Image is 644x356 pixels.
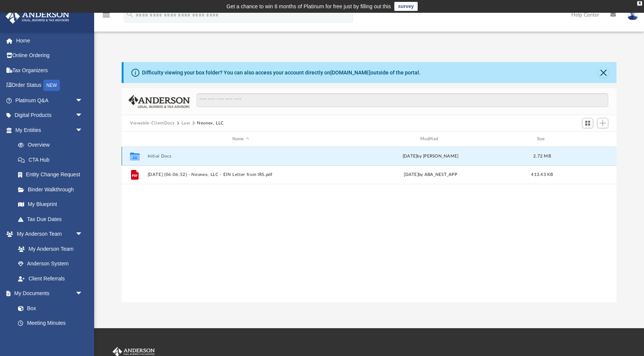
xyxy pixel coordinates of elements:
div: NEW [43,80,60,91]
a: My Entitiesarrow_drop_down [5,123,94,138]
a: Tax Due Dates [11,212,94,227]
a: menu [102,14,111,20]
button: Add [597,118,609,129]
div: Get a chance to win 6 months of Platinum for free just by filling out this [226,2,391,11]
a: Platinum Q&Aarrow_drop_down [5,93,94,108]
i: search [126,10,134,18]
div: Difficulty viewing your box folder? You can also access your account directly on outside of the p... [142,69,421,77]
span: arrow_drop_down [75,227,90,242]
button: Initial Docs [148,154,334,159]
a: My Blueprint [11,197,90,212]
button: Switch to Grid View [582,118,594,129]
div: Name [147,136,334,142]
span: arrow_drop_down [75,286,90,301]
span: 2.72 MB [533,154,551,158]
a: Binder Walkthrough [11,182,94,197]
img: Anderson Advisors Platinum Portal [3,9,72,24]
a: CTA Hub [11,152,94,167]
a: Forms Library [11,330,87,345]
div: grid [122,147,617,303]
a: survey [394,2,418,11]
button: Viewable-ClientDocs [130,120,174,127]
a: My Anderson Teamarrow_drop_down [5,227,90,242]
img: User Pic [627,9,638,20]
a: Box [11,301,87,316]
a: Digital Productsarrow_drop_down [5,108,94,123]
a: Overview [11,138,94,153]
div: id [560,136,613,142]
div: Modified [337,136,524,142]
div: [DATE] by ABA_NEST_APP [337,171,524,178]
a: [DOMAIN_NAME] [330,70,371,76]
button: Neonex, LLC [197,120,224,127]
a: Entity Change Request [11,167,94,182]
div: [DATE] by [PERSON_NAME] [337,153,524,160]
button: [DATE] (06:06:52) - Neonex, LLC - EIN Letter from IRS.pdf [148,172,334,177]
button: Close [598,67,609,78]
div: close [637,1,642,6]
span: arrow_drop_down [75,93,90,108]
a: My Documentsarrow_drop_down [5,286,90,301]
a: My Anderson Team [11,241,87,256]
div: id [125,136,144,142]
i: menu [102,11,111,20]
a: Client Referrals [11,271,90,286]
span: arrow_drop_down [75,123,90,138]
button: Law [182,120,190,127]
a: Home [5,33,94,48]
a: Meeting Minutes [11,316,90,331]
div: Size [527,136,557,142]
input: Search files and folders [197,93,608,108]
a: Anderson System [11,256,90,271]
a: Order StatusNEW [5,78,94,93]
a: Online Ordering [5,48,94,63]
span: arrow_drop_down [75,108,90,123]
span: 413.43 KB [531,173,553,177]
a: Tax Organizers [5,63,94,78]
